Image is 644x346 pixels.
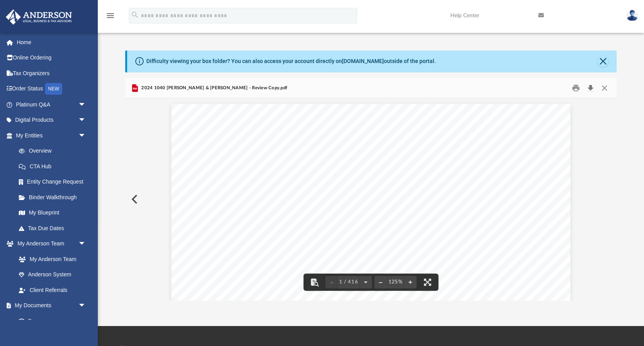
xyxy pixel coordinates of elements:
button: 1 / 416 [338,274,360,291]
button: Zoom in [404,274,416,291]
a: My Documentsarrow_drop_down [5,298,94,314]
a: Digital Productsarrow_drop_down [5,112,98,128]
a: Client Referrals [11,282,94,298]
button: Next page [359,274,372,291]
a: Tax Organizers [5,65,98,81]
a: My Anderson Teamarrow_drop_down [5,236,94,252]
button: Download [583,82,597,94]
button: Toggle findbar [306,274,323,291]
div: Difficulty viewing your box folder? You can also access your account directly on outside of the p... [146,57,436,65]
span: [PERSON_NAME] [251,168,304,175]
span: arrow_drop_down [78,112,94,128]
img: User Pic [626,10,638,21]
span: arrow_drop_down [78,128,94,144]
span: COPY [407,212,517,339]
button: Close [597,56,608,67]
a: Platinum Q&Aarrow_drop_down [5,97,98,112]
img: Anderson Advisors Platinum Portal [4,9,74,25]
span: [PERSON_NAME] [228,160,281,167]
div: Document Viewer [125,98,617,300]
i: menu [106,11,115,20]
a: Binder Walkthrough [11,189,98,205]
span: VEGAS, [246,176,274,182]
span: GLOBAL [269,160,297,167]
span: NV [279,176,288,182]
button: Print [568,82,584,94]
a: Tax Due Dates [11,220,98,236]
i: search [131,11,139,19]
a: Home [5,34,98,50]
span: GROUP, [343,160,371,167]
span: LLC [376,160,389,167]
a: My Entitiesarrow_drop_down [5,128,98,143]
div: Current zoom level [387,279,404,285]
a: Box [11,313,90,329]
a: My Anderson Team [11,251,90,267]
span: LAS [228,176,241,182]
div: Preview [125,78,617,301]
span: BUSINESS [302,160,338,167]
a: menu [106,15,115,20]
button: Previous File [125,188,142,210]
button: Close [597,82,612,94]
span: DRIVE [283,168,306,175]
a: Anderson System [11,267,94,283]
span: 89121 [297,176,320,182]
a: Overview [11,143,98,159]
span: 3225 [228,168,246,175]
span: arrow_drop_down [78,298,94,314]
a: My Blueprint [11,205,94,221]
a: Order StatusNEW [5,81,98,97]
div: NEW [45,83,62,95]
span: 1 / 416 [338,279,360,285]
a: Online Ordering [5,50,98,66]
span: 2024 1040 [PERSON_NAME] & [PERSON_NAME] - Review Copy.pdf [140,85,287,92]
span: arrow_drop_down [78,236,94,252]
div: File preview [125,98,617,300]
a: [DOMAIN_NAME] [342,58,384,64]
span: arrow_drop_down [78,97,94,113]
button: Enter fullscreen [419,274,436,291]
a: CTA Hub [11,159,98,174]
button: Zoom out [374,274,387,291]
a: Entity Change Request [11,174,98,190]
